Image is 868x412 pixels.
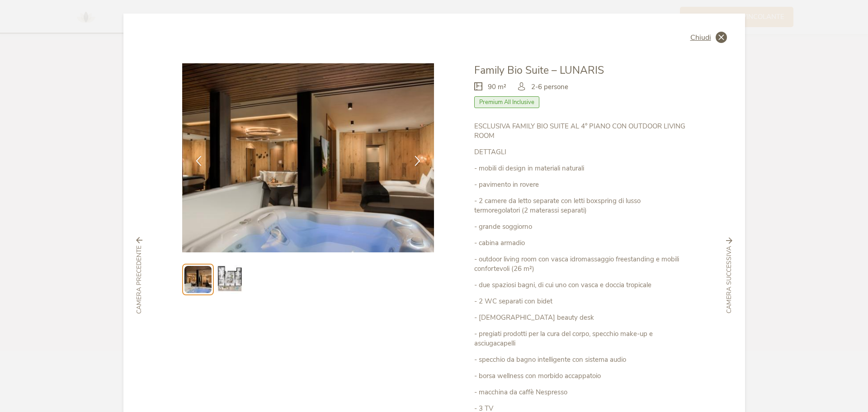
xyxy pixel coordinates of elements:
[474,238,686,248] p: - cabina armadio
[474,255,686,274] p: - outdoor living room con vasca idromassaggio freestanding e mobili confortevoli (26 m²)
[474,280,686,290] p: - due spaziosi bagni, di cui uno con vasca e doccia tropicale
[474,96,539,108] span: Premium All Inclusive
[474,180,686,189] p: - pavimento in rovere
[725,246,734,313] span: Camera successiva
[184,266,212,293] img: Preview
[474,222,686,232] p: - grande soggiorno
[474,297,686,306] p: - 2 WC separati con bidet
[531,82,568,92] span: 2-6 persone
[135,246,144,314] span: Camera precedente
[474,329,686,348] p: - pregiati prodotti per la cura del corpo, specchio make-up e asciugacapelli
[474,164,686,173] p: - mobili di design in materiali naturali
[474,313,686,322] p: - [DEMOGRAPHIC_DATA] beauty desk
[474,122,686,141] p: ESCLUSIVA FAMILY BIO SUITE AL 4° PIANO CON OUTDOOR LIVING ROOM
[690,34,711,41] span: Chiudi
[215,265,244,294] img: Preview
[182,63,434,252] img: Family Bio Suite – LUNARIS
[474,147,686,157] p: DETTAGLI
[474,196,686,215] p: - 2 camere da letto separate con letti boxspring di lusso termoregolatori (2 materassi separati)
[488,82,506,92] span: 90 m²
[474,63,604,77] span: Family Bio Suite – LUNARIS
